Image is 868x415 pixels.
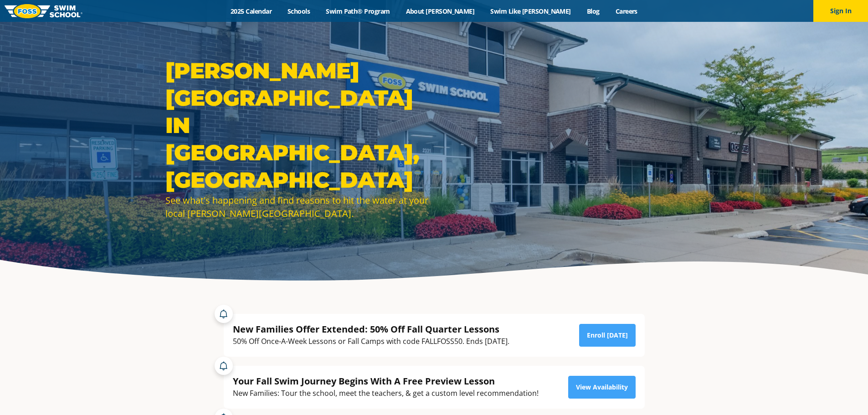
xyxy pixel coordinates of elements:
[233,335,509,348] div: 50% Off Once-A-Week Lessons or Fall Camps with code FALLFOSS50. Ends [DATE].
[607,7,645,15] a: Careers
[579,7,607,15] a: Blog
[280,7,318,15] a: Schools
[483,7,579,15] a: Swim Like [PERSON_NAME]
[165,57,430,194] h1: [PERSON_NAME][GEOGRAPHIC_DATA] in [GEOGRAPHIC_DATA], [GEOGRAPHIC_DATA]
[318,7,398,15] a: Swim Path® Program
[5,4,82,18] img: FOSS Swim School Logo
[398,7,483,15] a: About [PERSON_NAME]
[223,7,280,15] a: 2025 Calendar
[165,194,430,220] div: See what's happening and find reasons to hit the water at your local [PERSON_NAME][GEOGRAPHIC_DATA].
[568,376,636,399] a: View Availability
[233,375,539,387] div: Your Fall Swim Journey Begins With A Free Preview Lesson
[233,323,509,335] div: New Families Offer Extended: 50% Off Fall Quarter Lessons
[579,324,636,347] a: Enroll [DATE]
[233,387,539,400] div: New Families: Tour the school, meet the teachers, & get a custom level recommendation!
